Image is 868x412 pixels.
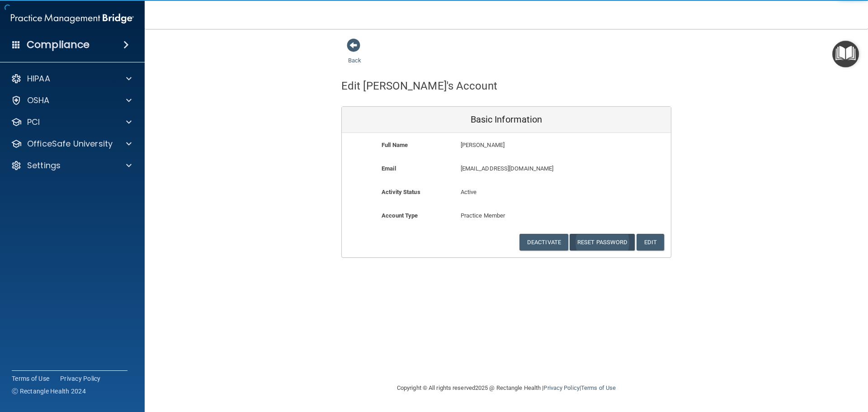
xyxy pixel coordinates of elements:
[712,348,857,384] iframe: Drift Widget Chat Controller
[461,187,552,198] p: Active
[461,210,552,221] p: Practice Member
[27,117,40,128] p: PCI
[27,160,61,171] p: Settings
[27,73,50,84] p: HIPAA
[11,9,134,28] img: PMB logo
[27,95,50,106] p: OSHA
[12,374,49,383] a: Terms of Use
[581,384,616,391] a: Terms of Use
[382,142,408,148] b: Full Name
[11,95,132,106] a: OSHA
[11,73,132,84] a: HIPAA
[60,374,101,383] a: Privacy Policy
[11,160,132,171] a: Settings
[348,46,361,64] a: Back
[382,165,396,172] b: Email
[637,234,664,251] button: Edit
[12,387,86,396] span: Ⓒ Rectangle Health 2024
[570,234,635,251] button: Reset Password
[11,117,132,128] a: PCI
[832,41,859,67] button: Open Resource Center
[382,212,418,219] b: Account Type
[27,38,90,51] h4: Compliance
[543,384,579,391] a: Privacy Policy
[27,138,113,149] p: OfficeSafe University
[11,138,132,149] a: OfficeSafe University
[382,189,420,195] b: Activity Status
[519,234,568,251] button: Deactivate
[461,140,605,151] p: [PERSON_NAME]
[461,163,605,174] p: [EMAIL_ADDRESS][DOMAIN_NAME]
[341,80,497,92] h4: Edit [PERSON_NAME]'s Account
[342,107,671,133] div: Basic Information
[341,374,671,403] div: Copyright © All rights reserved 2025 @ Rectangle Health | |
